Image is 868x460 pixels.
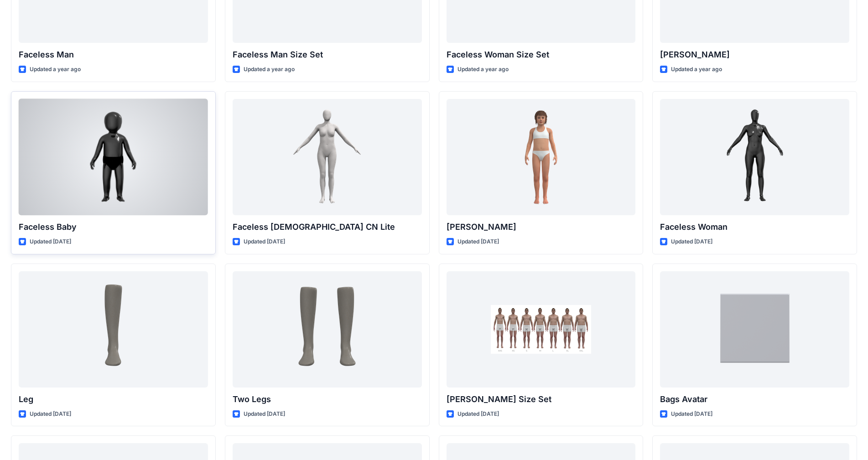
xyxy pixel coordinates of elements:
[244,237,285,247] p: Updated [DATE]
[19,271,208,388] a: Leg
[447,99,636,215] a: Emily
[233,393,422,406] p: Two Legs
[457,409,499,419] p: Updated [DATE]
[19,99,208,215] a: Faceless Baby
[660,48,849,61] p: [PERSON_NAME]
[19,221,208,233] p: Faceless Baby
[30,237,71,247] p: Updated [DATE]
[457,65,509,74] p: Updated a year ago
[447,221,636,233] p: [PERSON_NAME]
[233,271,422,388] a: Two Legs
[244,65,295,74] p: Updated a year ago
[233,48,422,61] p: Faceless Man Size Set
[233,221,422,233] p: Faceless [DEMOGRAPHIC_DATA] CN Lite
[447,271,636,388] a: Oliver Size Set
[447,48,636,61] p: Faceless Woman Size Set
[30,65,81,74] p: Updated a year ago
[244,409,285,419] p: Updated [DATE]
[19,48,208,61] p: Faceless Man
[233,99,422,215] a: Faceless Female CN Lite
[660,221,849,233] p: Faceless Woman
[660,271,849,388] a: Bags Avatar
[660,393,849,406] p: Bags Avatar
[671,409,712,419] p: Updated [DATE]
[457,237,499,247] p: Updated [DATE]
[671,237,712,247] p: Updated [DATE]
[671,65,722,74] p: Updated a year ago
[30,409,71,419] p: Updated [DATE]
[19,393,208,406] p: Leg
[447,393,636,406] p: [PERSON_NAME] Size Set
[660,99,849,215] a: Faceless Woman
